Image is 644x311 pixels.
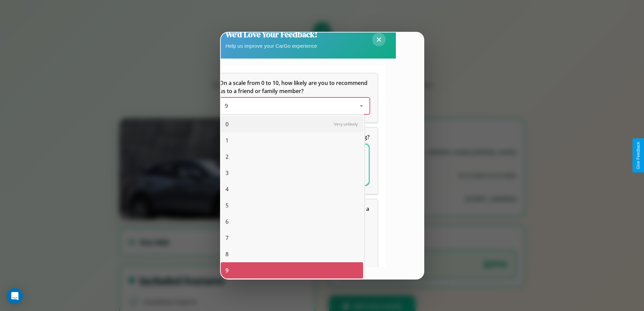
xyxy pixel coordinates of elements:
[221,279,363,295] div: 10
[221,116,363,132] div: 0
[225,234,229,242] span: 7
[221,262,363,279] div: 9
[219,205,371,221] span: Which of the following features do you value the most in a vehicle?
[225,218,229,226] span: 6
[225,266,229,274] span: 9
[221,165,363,181] div: 3
[225,102,228,110] span: 9
[221,181,363,197] div: 4
[225,185,229,193] span: 4
[211,73,378,122] div: On a scale from 0 to 10, how likely are you to recommend us to a friend or family member?
[225,169,229,177] span: 3
[221,132,363,149] div: 1
[221,230,363,246] div: 7
[221,214,363,230] div: 6
[219,98,369,114] div: On a scale from 0 to 10, how likely are you to recommend us to a friend or family member?
[7,288,23,304] div: Open Intercom Messenger
[219,79,369,95] h5: On a scale from 0 to 10, how likely are you to recommend us to a friend or family member?
[225,41,317,50] p: Help us improve your CarGo experience
[219,79,369,95] span: On a scale from 0 to 10, how likely are you to recommend us to a friend or family member?
[225,250,229,258] span: 8
[225,120,229,128] span: 0
[334,121,358,127] span: Very unlikely
[219,133,369,141] span: What can we do to make your experience more satisfying?
[221,149,363,165] div: 2
[221,246,363,262] div: 8
[636,142,641,169] div: Give Feedback
[225,153,229,161] span: 2
[225,136,229,145] span: 1
[225,201,229,209] span: 5
[221,197,363,214] div: 5
[225,29,317,40] h2: We'd Love Your Feedback!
